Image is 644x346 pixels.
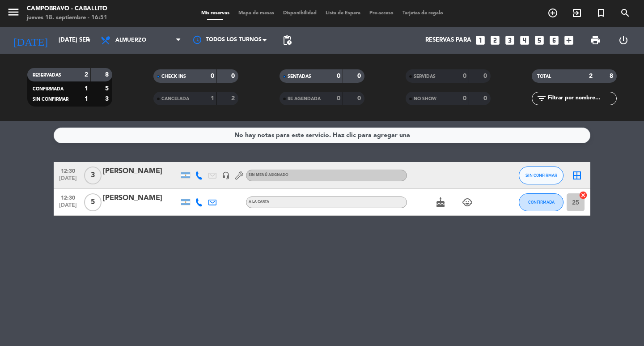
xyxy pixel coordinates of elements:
span: Mis reservas [197,11,234,16]
strong: 1 [85,85,88,92]
span: A LA CARTA [249,200,269,204]
span: Tarjetas de regalo [398,11,448,16]
span: CONFIRMADA [528,200,555,205]
i: child_care [462,197,473,208]
strong: 0 [231,73,237,79]
span: SIN CONFIRMAR [525,173,557,178]
strong: 0 [337,73,340,79]
i: looks_3 [504,34,516,46]
span: Sin menú asignado [249,173,288,177]
span: 5 [84,193,102,211]
i: filter_list [536,93,547,104]
input: Filtrar por nombre... [547,94,616,103]
i: looks_4 [519,34,530,46]
strong: 0 [463,73,466,79]
span: NO SHOW [414,97,436,101]
strong: 2 [85,72,88,78]
span: print [590,35,601,46]
span: CANCELADA [161,97,189,101]
i: looks_two [489,34,501,46]
span: SERVIDAS [414,74,436,79]
strong: 3 [105,96,110,102]
span: CONFIRMADA [33,87,64,91]
i: add_circle_outline [547,8,558,18]
i: cancel [579,191,588,200]
i: search [620,8,631,18]
span: Disponibilidad [279,11,321,16]
span: RESERVADAS [33,73,61,77]
i: looks_6 [548,34,560,46]
strong: 0 [357,73,363,79]
i: looks_5 [534,34,545,46]
span: 3 [84,167,102,184]
div: [PERSON_NAME] [103,166,179,177]
span: SENTADAS [288,74,311,79]
strong: 5 [105,85,110,92]
strong: 0 [483,95,489,102]
i: exit_to_app [572,8,582,18]
i: add_box [563,34,575,46]
span: SIN CONFIRMAR [33,97,68,102]
span: Reservas para [425,37,471,44]
span: Mapa de mesas [234,11,279,16]
i: looks_one [475,34,486,46]
span: 12:30 [57,165,79,175]
button: CONFIRMADA [519,193,563,211]
span: pending_actions [282,35,292,46]
strong: 0 [211,73,214,79]
span: RE AGENDADA [288,97,321,101]
span: Pre-acceso [365,11,398,16]
div: LOG OUT [609,27,637,54]
div: Campobravo - caballito [27,4,107,13]
span: TOTAL [537,74,551,79]
i: [DATE] [7,30,54,50]
span: Almuerzo [115,37,146,43]
strong: 0 [337,95,340,102]
i: cake [435,197,446,208]
strong: 0 [483,73,489,79]
i: headset_mic [222,171,230,179]
span: [DATE] [57,175,79,186]
strong: 1 [85,96,88,102]
i: arrow_drop_down [83,35,94,46]
button: menu [7,5,20,22]
strong: 8 [105,72,110,78]
span: [DATE] [57,202,79,213]
strong: 0 [463,95,466,102]
div: No hay notas para este servicio. Haz clic para agregar una [234,130,410,141]
div: jueves 18. septiembre - 16:51 [27,13,107,22]
i: menu [7,5,20,19]
button: SIN CONFIRMAR [519,167,563,184]
strong: 0 [357,95,363,102]
strong: 2 [589,73,593,79]
i: border_all [572,170,582,181]
span: 12:30 [57,192,79,202]
i: turned_in_not [596,8,606,18]
strong: 8 [610,73,615,79]
i: power_settings_new [618,35,629,46]
strong: 1 [211,95,214,102]
span: CHECK INS [161,74,186,79]
strong: 2 [231,95,237,102]
div: [PERSON_NAME] [103,192,179,204]
span: Lista de Espera [321,11,365,16]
